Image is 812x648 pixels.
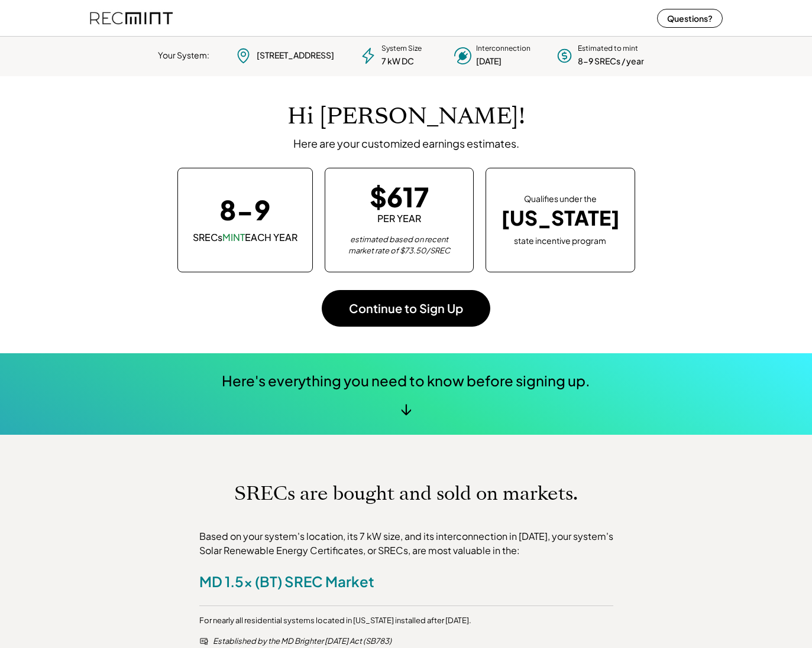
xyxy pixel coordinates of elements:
div: [STREET_ADDRESS] [257,50,334,61]
div: [DATE] [476,56,502,67]
div: state incentive program [514,233,606,247]
div: 8-9 SRECs / year [578,56,644,67]
font: MINT [222,231,245,243]
button: Questions? [657,9,723,28]
div: PER YEAR [377,212,421,225]
div: SRECs EACH YEAR [193,231,297,244]
div: 7 kW DC [381,56,414,67]
div: Here's everything you need to know before signing up. [222,371,590,391]
div: ↓ [400,399,412,417]
div: Established by the MD Brighter [DATE] Act (SB783) [213,636,613,647]
button: Continue to Sign Up [322,290,490,327]
div: Based on your system's location, its 7 kW size, and its interconnection in [DATE], your system's ... [199,529,613,558]
div: Interconnection [476,44,530,54]
div: Qualifies under the [524,193,597,205]
div: estimated based on recent market rate of $73.50/SREC [340,234,458,257]
div: 8-9 [219,196,270,223]
div: [US_STATE] [501,206,620,230]
div: $617 [370,183,429,210]
div: Your System: [158,50,209,61]
div: MD 1.5x (BT) SREC Market [199,572,374,591]
h1: Hi [PERSON_NAME]! [287,103,525,131]
img: recmint-logotype%403x%20%281%29.jpeg [90,2,173,34]
h1: SRECs are bought and sold on markets. [234,482,578,505]
div: System Size [381,44,422,54]
div: Estimated to mint [578,44,638,54]
div: Here are your customized earnings estimates. [293,136,519,150]
div: For nearly all residential systems located in [US_STATE] installed after [DATE]. [199,615,471,627]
